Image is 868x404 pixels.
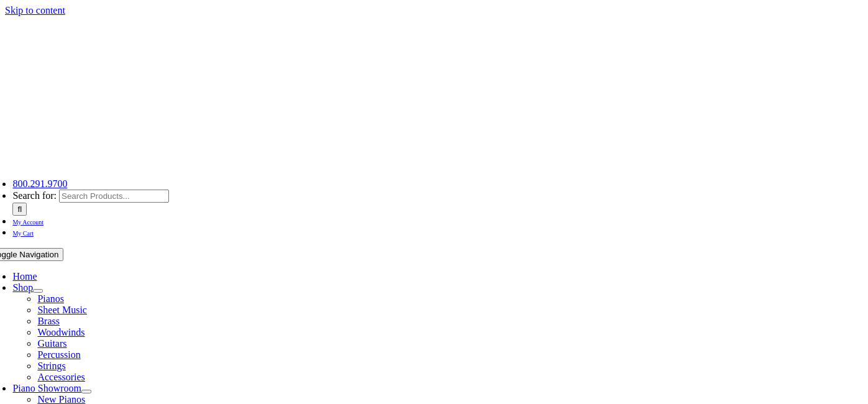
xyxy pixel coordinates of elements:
a: Strings [37,360,65,371]
a: Guitars [37,338,66,349]
a: Skip to content [5,5,65,16]
a: Sheet Music [37,305,87,315]
a: Percussion [37,349,80,360]
a: My Cart [12,227,34,237]
a: Woodwinds [37,327,85,337]
a: Accessories [37,372,85,382]
a: Shop [12,282,33,293]
button: Open submenu of Piano Showroom [81,390,91,393]
a: Piano Showroom [12,383,81,393]
input: Search Products... [59,190,169,203]
span: My Account [12,219,43,226]
a: Pianos [37,293,64,304]
input: Search [12,203,27,216]
a: My Account [12,216,43,226]
button: Open submenu of Shop [33,289,43,293]
a: 800.291.9700 [12,178,67,189]
a: Brass [37,316,60,326]
a: Home [12,271,37,282]
span: Search for: [12,190,57,201]
span: My Cart [12,230,34,237]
